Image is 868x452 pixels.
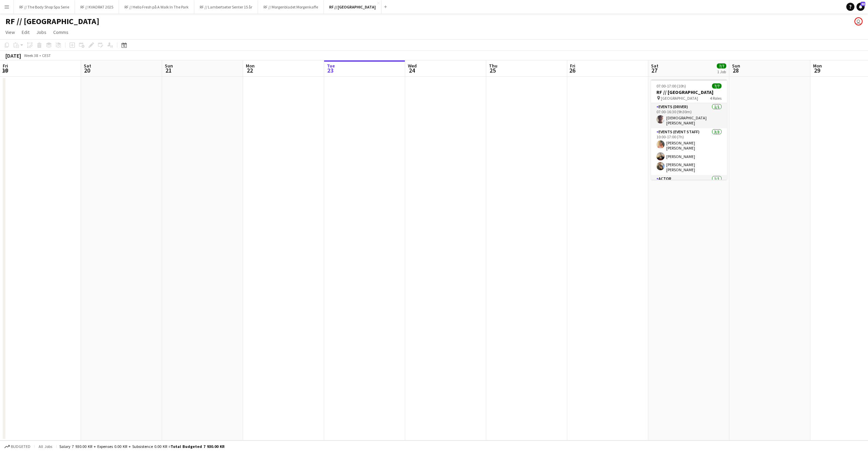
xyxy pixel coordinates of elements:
[5,52,21,59] div: [DATE]
[84,63,91,69] span: Sat
[258,0,324,14] button: RF // Morgenbladet Morgenkaffe
[246,63,255,69] span: Mon
[731,66,740,74] span: 28
[3,63,8,69] span: Fri
[327,63,335,69] span: Tue
[164,66,173,74] span: 21
[489,63,497,69] span: Thu
[3,28,18,37] a: View
[651,89,727,95] h3: RF // [GEOGRAPHIC_DATA]
[245,66,255,74] span: 22
[651,175,727,198] app-card-role: Actor1/1
[732,63,740,69] span: Sun
[651,103,727,128] app-card-role: Events (Driver)1/107:00-16:30 (9h30m)[DEMOGRAPHIC_DATA][PERSON_NAME]
[14,0,75,14] button: RF // The Body Shop Spa Serie
[861,2,865,6] span: 40
[5,29,15,35] span: View
[36,29,46,35] span: Jobs
[75,0,119,14] button: RF // KVADRAT 2025
[813,63,822,69] span: Mon
[651,63,658,69] span: Sat
[19,28,32,37] a: Edit
[22,53,39,58] span: Week 38
[326,66,335,74] span: 23
[11,444,31,449] span: Budgeted
[37,444,54,449] span: All jobs
[656,83,686,89] span: 07:00-17:00 (10h)
[51,28,71,37] a: Comms
[661,96,698,101] span: [GEOGRAPHIC_DATA]
[42,53,51,58] div: CEST
[854,17,863,25] app-user-avatar: Marit Holvik
[710,96,722,101] span: 4 Roles
[53,29,68,35] span: Comms
[856,3,865,11] a: 40
[569,66,575,74] span: 26
[22,29,29,35] span: Edit
[812,66,822,74] span: 29
[408,63,417,69] span: Wed
[171,444,224,449] span: Total Budgeted 7 930.00 KR
[83,66,91,74] span: 20
[651,79,727,180] app-job-card: 07:00-17:00 (10h)7/7RF // [GEOGRAPHIC_DATA] [GEOGRAPHIC_DATA]4 RolesEvents (Driver)1/107:00-16:30...
[488,66,497,74] span: 25
[717,69,726,74] div: 1 Job
[194,0,258,14] button: RF // Lambertseter Senter 15 år
[324,0,381,14] button: RF // [GEOGRAPHIC_DATA]
[3,443,32,450] button: Budgeted
[5,16,99,26] h1: RF // [GEOGRAPHIC_DATA]
[34,28,49,37] a: Jobs
[651,128,727,175] app-card-role: Events (Event Staff)3/310:00-17:00 (7h)[PERSON_NAME] [PERSON_NAME][PERSON_NAME][PERSON_NAME] [PER...
[59,444,224,449] div: Salary 7 930.00 KR + Expenses 0.00 KR + Subsistence 0.00 KR =
[717,63,726,68] span: 7/7
[407,66,417,74] span: 24
[2,66,8,74] span: 19
[712,83,722,89] span: 7/7
[165,63,173,69] span: Sun
[570,63,575,69] span: Fri
[119,0,194,14] button: RF // Hello Fresh på A Walk In The Park
[650,66,658,74] span: 27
